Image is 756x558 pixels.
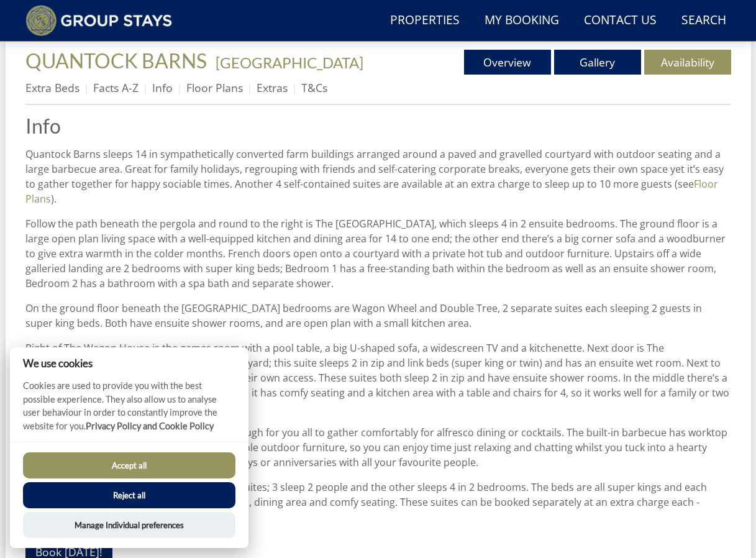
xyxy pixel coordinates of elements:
[10,357,248,369] h2: We use cookies
[385,7,465,35] a: Properties
[25,301,731,331] p: On the ground floor beneath the [GEOGRAPHIC_DATA] bedrooms are Wagon Wheel and Double Tree, 2 sep...
[23,512,235,538] button: Manage Individual preferences
[86,421,214,431] a: Privacy Policy and Cookie Policy
[25,115,731,137] a: Info
[257,80,288,95] a: Extras
[23,482,235,508] button: Reject all
[25,425,731,470] p: The courtyard is quite a sunspot and is big enough for you all to gather comfortably for alfresco...
[554,50,641,75] a: Gallery
[93,80,139,95] a: Facts A-Z
[23,452,235,478] button: Accept all
[25,48,211,73] a: QUANTOCK BARNS
[10,379,248,442] p: Cookies are used to provide you with the best possible experience. They also allow us to analyse ...
[186,80,243,95] a: Floor Plans
[25,480,731,524] p: To the side of the courtyard there are 4 extra suites; 3 sleep 2 people and the other sleeps 4 in...
[676,7,731,35] a: Search
[152,80,173,95] a: Info
[216,53,363,71] a: [GEOGRAPHIC_DATA]
[480,7,564,35] a: My Booking
[25,216,731,291] p: Follow the path beneath the pergola and round to the right is The [GEOGRAPHIC_DATA], which sleeps...
[301,80,327,95] a: T&Cs
[25,80,80,95] a: Extra Beds
[25,48,207,73] span: QUANTOCK BARNS
[25,5,173,36] img: Group Stays
[579,7,662,35] a: Contact Us
[25,147,731,206] p: Quantock Barns sleeps 14 in sympathetically converted farm buildings arranged around a paved and ...
[211,53,363,71] span: -
[464,50,551,75] a: Overview
[25,177,718,206] a: Floor Plans
[644,50,731,75] a: Availability
[25,341,731,415] p: Right of The Wagon House is the games room with a pool table, a big U-shaped sofa, a widescreen T...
